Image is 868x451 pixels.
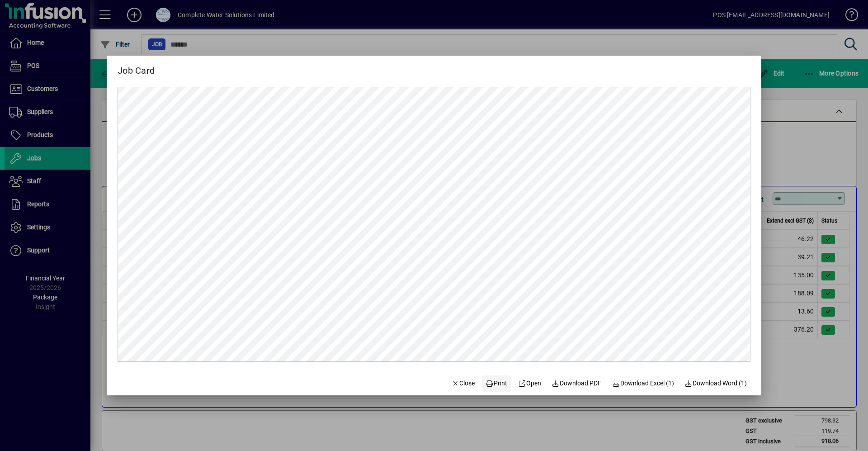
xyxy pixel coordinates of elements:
[107,56,165,78] h2: Job Card
[514,375,545,392] a: Open
[486,379,507,388] span: Print
[548,375,605,392] a: Download PDF
[552,379,602,388] span: Download PDF
[681,375,751,392] button: Download Word (1)
[609,375,678,392] button: Download Excel (1)
[518,379,541,388] span: Open
[612,379,674,388] span: Download Excel (1)
[448,375,479,392] button: Close
[482,375,511,392] button: Print
[452,379,475,388] span: Close
[685,379,747,388] span: Download Word (1)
